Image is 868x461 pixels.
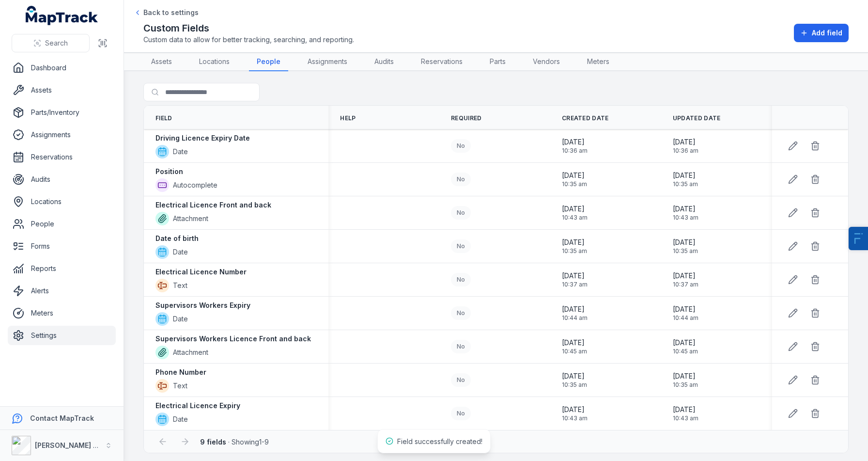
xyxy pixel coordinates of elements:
[340,114,356,122] span: Help
[413,53,470,71] a: Reservations
[8,147,116,167] a: Reservations
[200,438,226,446] strong: 9 fields
[200,438,269,446] span: · Showing 1 - 9
[562,147,588,155] span: 10:36 am
[173,348,208,357] span: Attachment
[562,381,587,389] span: 10:35 am
[673,348,698,355] span: 10:45 am
[673,204,698,214] span: [DATE]
[173,314,188,324] span: Date
[673,238,698,255] time: 07/10/2025, 10:35:16 am
[562,338,587,348] span: [DATE]
[562,304,588,314] span: [DATE]
[451,139,471,153] div: No
[8,326,116,345] a: Settings
[45,38,68,48] span: Search
[562,171,587,188] time: 07/10/2025, 10:35:35 am
[673,405,698,422] time: 07/10/2025, 10:43:09 am
[8,214,116,234] a: People
[673,137,698,147] span: [DATE]
[397,437,482,445] span: Field successfully created!
[482,53,513,71] a: Parts
[8,170,116,189] a: Audits
[249,53,288,71] a: People
[8,303,116,323] a: Meters
[367,53,402,71] a: Audits
[155,200,271,210] strong: Electrical Licence Front and back
[143,53,180,71] a: Assets
[155,301,250,310] strong: Supervisors Workers Expiry
[451,114,481,122] span: Required
[673,304,698,322] time: 07/10/2025, 10:44:59 am
[673,304,698,314] span: [DATE]
[173,147,188,157] span: Date
[562,304,588,322] time: 07/10/2025, 10:44:59 am
[562,214,588,222] span: 10:43 am
[525,53,568,71] a: Vendors
[562,414,588,422] span: 10:43 am
[673,247,698,255] span: 10:35 am
[173,214,208,223] span: Attachment
[673,271,698,288] time: 07/10/2025, 10:37:30 am
[673,371,698,389] time: 07/10/2025, 10:35:26 am
[134,8,199,17] a: Back to settings
[562,338,587,355] time: 07/10/2025, 10:45:15 am
[173,414,188,424] span: Date
[451,340,471,353] div: No
[155,267,247,277] strong: Electrical Licence Number
[562,204,588,214] span: [DATE]
[30,414,94,422] strong: Contact MapTrack
[451,306,471,320] div: No
[26,6,98,25] a: MapTrack
[562,271,588,281] span: [DATE]
[812,28,842,38] span: Add field
[173,381,187,391] span: Text
[562,271,588,288] time: 07/10/2025, 10:37:30 am
[8,80,116,100] a: Assets
[451,407,471,420] div: No
[451,206,471,220] div: No
[155,133,250,143] strong: Driving Licence Expiry Date
[562,405,588,414] span: [DATE]
[143,21,354,35] h2: Custom Fields
[562,171,587,180] span: [DATE]
[562,238,587,255] time: 07/10/2025, 10:35:16 am
[173,247,188,257] span: Date
[8,125,116,144] a: Assignments
[155,367,206,377] strong: Phone Number
[673,405,698,414] span: [DATE]
[12,34,90,52] button: Search
[673,180,698,188] span: 10:35 am
[794,24,849,42] button: Add field
[673,371,698,381] span: [DATE]
[579,53,617,71] a: Meters
[8,192,116,211] a: Locations
[562,204,588,222] time: 07/10/2025, 10:43:41 am
[673,414,698,422] span: 10:43 am
[673,204,698,222] time: 07/10/2025, 10:43:41 am
[8,58,116,78] a: Dashboard
[562,114,609,122] span: Created Date
[451,239,471,253] div: No
[673,214,698,222] span: 10:43 am
[173,180,217,190] span: Autocomplete
[673,381,698,389] span: 10:35 am
[673,271,698,281] span: [DATE]
[155,234,199,243] strong: Date of birth
[191,53,237,71] a: Locations
[8,237,116,256] a: Forms
[562,180,587,188] span: 10:35 am
[155,114,172,122] span: Field
[562,137,588,147] span: [DATE]
[173,281,187,290] span: Text
[673,338,698,348] span: [DATE]
[673,281,698,288] span: 10:37 am
[451,273,471,286] div: No
[562,281,588,288] span: 10:37 am
[143,8,199,17] span: Back to settings
[673,114,721,122] span: Updated Date
[562,238,587,247] span: [DATE]
[300,53,355,71] a: Assignments
[673,137,698,155] time: 07/10/2025, 10:36:07 am
[8,281,116,301] a: Alerts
